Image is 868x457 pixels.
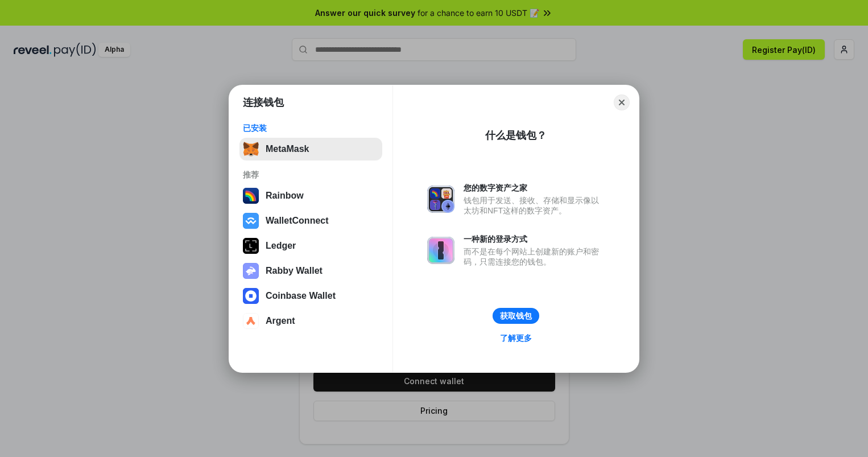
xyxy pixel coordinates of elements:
img: svg+xml,%3Csvg%20width%3D%2228%22%20height%3D%2228%22%20viewBox%3D%220%200%2028%2028%22%20fill%3D... [243,288,259,304]
img: svg+xml,%3Csvg%20xmlns%3D%22http%3A%2F%2Fwww.w3.org%2F2000%2Fsvg%22%20fill%3D%22none%22%20viewBox... [243,263,259,279]
div: WalletConnect [266,216,329,226]
div: Rainbow [266,191,304,201]
button: Coinbase Wallet [239,285,382,307]
div: MetaMask [266,144,309,154]
img: svg+xml,%3Csvg%20xmlns%3D%22http%3A%2F%2Fwww.w3.org%2F2000%2Fsvg%22%20fill%3D%22none%22%20viewBox... [427,237,454,264]
button: 获取钱包 [493,308,539,324]
div: 而不是在每个网站上创建新的账户和密码，只需连接您的钱包。 [464,246,605,267]
img: svg+xml,%3Csvg%20width%3D%22120%22%20height%3D%22120%22%20viewBox%3D%220%200%20120%20120%22%20fil... [243,188,259,204]
button: Ledger [239,234,382,257]
button: MetaMask [239,138,382,160]
button: Close [614,94,630,110]
a: 了解更多 [493,331,539,345]
img: svg+xml,%3Csvg%20xmlns%3D%22http%3A%2F%2Fwww.w3.org%2F2000%2Fsvg%22%20fill%3D%22none%22%20viewBox... [427,186,454,213]
h1: 连接钱包 [243,96,284,109]
img: svg+xml,%3Csvg%20fill%3D%22none%22%20height%3D%2233%22%20viewBox%3D%220%200%2035%2033%22%20width%... [243,141,259,157]
div: 一种新的登录方式 [464,234,605,244]
img: svg+xml,%3Csvg%20width%3D%2228%22%20height%3D%2228%22%20viewBox%3D%220%200%2028%2028%22%20fill%3D... [243,313,259,329]
div: Coinbase Wallet [266,291,336,301]
img: svg+xml,%3Csvg%20xmlns%3D%22http%3A%2F%2Fwww.w3.org%2F2000%2Fsvg%22%20width%3D%2228%22%20height%3... [243,238,259,254]
div: 什么是钱包？ [485,129,547,142]
div: 您的数字资产之家 [464,183,605,193]
div: 获取钱包 [500,311,532,321]
button: Rainbow [239,184,382,207]
div: 推荐 [243,170,379,180]
button: Rabby Wallet [239,260,382,282]
button: Argent [239,310,382,332]
div: 钱包用于发送、接收、存储和显示像以太坊和NFT这样的数字资产。 [464,195,605,216]
div: 了解更多 [500,333,532,343]
div: Rabby Wallet [266,266,323,276]
div: 已安装 [243,123,379,133]
button: WalletConnect [239,209,382,232]
img: svg+xml,%3Csvg%20width%3D%2228%22%20height%3D%2228%22%20viewBox%3D%220%200%2028%2028%22%20fill%3D... [243,213,259,229]
div: Ledger [266,241,296,251]
div: Argent [266,316,295,326]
